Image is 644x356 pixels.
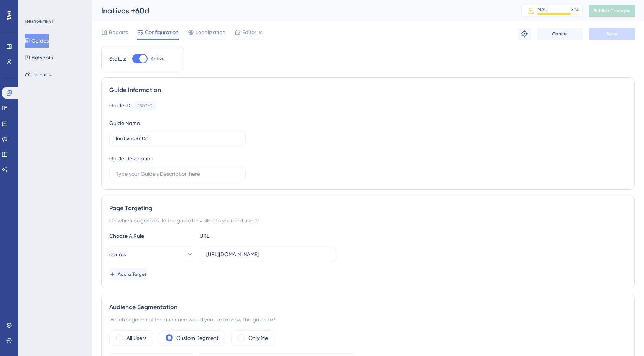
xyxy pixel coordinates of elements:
div: On which pages should the guide be visible to your end users? [109,216,627,225]
input: yourwebsite.com/path [206,250,330,259]
button: Publish Changes [589,5,635,17]
span: Save [606,31,617,37]
span: Localization [195,28,225,37]
span: Active [151,56,164,62]
span: Editor [242,28,256,37]
div: Status: [109,54,126,63]
div: MAU [537,7,547,13]
div: Page Targeting [109,204,627,213]
button: Save [589,28,635,40]
input: Type your Guide’s Description here [116,170,239,178]
div: 150730 [138,103,153,109]
div: Guide Information [109,86,627,95]
div: Which segment of the audience would you like to show this guide to? [109,315,627,324]
div: 81 % [571,7,579,13]
div: ENGAGEMENT [25,18,54,25]
label: Only Me [248,333,268,343]
div: Guide Description [109,154,153,163]
span: Reports [109,28,128,37]
label: All Users [127,333,146,343]
div: Audience Segmentation [109,303,627,312]
span: equals [109,250,126,259]
div: Guide ID: [109,101,131,111]
div: Guide Name [109,119,140,128]
button: Hotspots [25,51,53,64]
button: Guides [25,34,49,48]
div: URL [200,231,284,241]
button: Add a Target [109,268,146,280]
span: Configuration [145,28,179,37]
span: Add a Target [118,271,146,277]
div: Inativos +60d [101,5,502,16]
span: Cancel [552,31,568,37]
label: Custom Segment [176,333,219,343]
button: Themes [25,68,51,81]
button: equals [109,247,194,262]
div: Choose A Rule [109,231,194,241]
span: Publish Changes [593,8,630,14]
input: Type your Guide’s Name here [116,134,239,143]
button: Cancel [537,28,583,40]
